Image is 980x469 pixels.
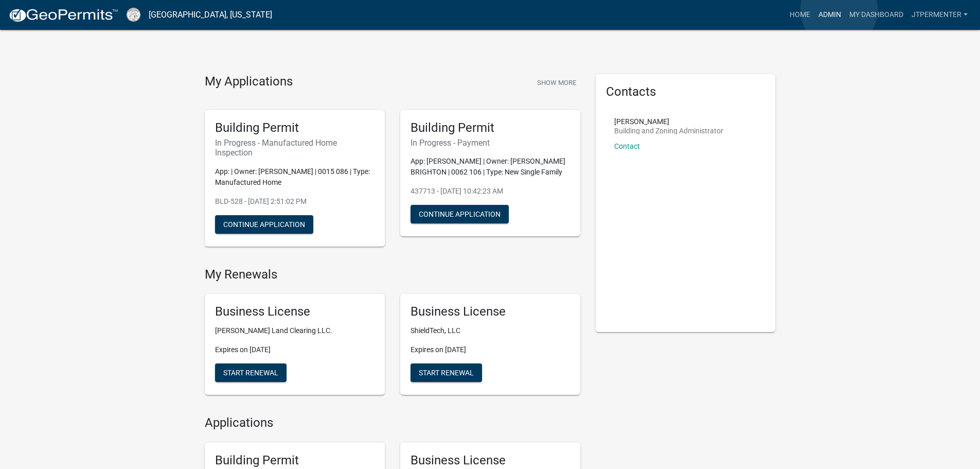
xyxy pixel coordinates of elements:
[215,325,375,336] p: [PERSON_NAME] Land Clearing LLC.
[533,74,580,91] button: Show More
[614,127,723,134] p: Building and Zoning Administrator
[411,156,570,178] p: App: [PERSON_NAME] | Owner: [PERSON_NAME] BRIGHTON | 0062 106 | Type: New Single Family
[149,6,272,24] a: [GEOGRAPHIC_DATA], [US_STATE]
[205,415,580,430] h4: Applications
[411,138,570,148] h6: In Progress - Payment
[215,120,375,135] h5: Building Permit
[845,5,907,25] a: My Dashboard
[614,142,640,150] a: Contact
[215,344,375,355] p: Expires on [DATE]
[215,166,375,188] p: App: | Owner: [PERSON_NAME] | 0015 086 | Type: Manufactured Home
[786,5,814,25] a: Home
[907,5,972,25] a: jtpermenter
[215,215,313,234] button: Continue Application
[411,363,482,382] button: Start Renewal
[411,344,570,355] p: Expires on [DATE]
[215,138,375,158] h6: In Progress - Manufactured Home Inspection
[411,120,570,135] h5: Building Permit
[411,453,570,468] h5: Business License
[419,369,474,377] span: Start Renewal
[814,5,845,25] a: Admin
[215,453,375,468] h5: Building Permit
[205,267,580,404] wm-registration-list-section: My Renewals
[411,304,570,319] h5: Business License
[215,196,375,207] p: BLD-528 - [DATE] 2:51:02 PM
[614,118,723,125] p: [PERSON_NAME]
[606,84,765,99] h5: Contacts
[223,369,278,377] span: Start Renewal
[411,205,509,223] button: Continue Application
[215,363,287,382] button: Start Renewal
[205,74,293,90] h4: My Applications
[205,267,580,282] h4: My Renewals
[411,186,570,197] p: 437713 - [DATE] 10:42:23 AM
[411,325,570,336] p: ShieldTech, LLC
[215,304,375,319] h5: Business License
[127,8,140,22] img: Cook County, Georgia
